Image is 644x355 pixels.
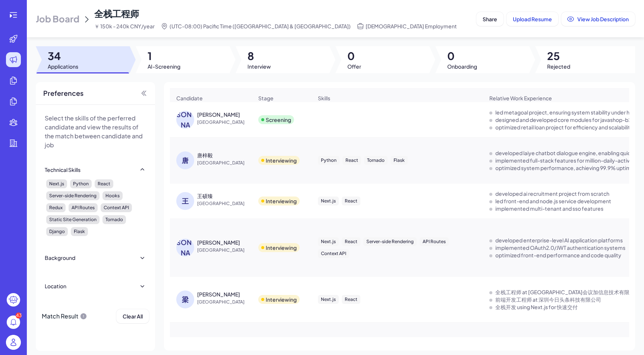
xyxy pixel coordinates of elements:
span: AI-Screening [148,63,180,70]
span: 全栈工程师 [94,8,139,19]
span: [GEOGRAPHIC_DATA] [197,246,253,254]
div: Background [45,254,75,261]
div: implemented OAuth2.0/JWT authentication systems [495,244,625,251]
button: Share [476,12,503,26]
div: 全栈工程师 at 深圳市会议加信息技术有限公司 [495,288,640,296]
span: 1 [148,49,180,63]
span: Preferences [43,88,83,98]
div: React [342,156,361,165]
div: Redux [46,203,66,212]
div: React [342,295,360,304]
span: [GEOGRAPHIC_DATA] [197,119,253,126]
div: 杨超 [197,111,240,118]
span: [GEOGRAPHIC_DATA] [197,200,253,207]
div: Interviewing [266,157,297,164]
div: developed enterprise-level AI application platforms [495,236,623,244]
div: implemented multi-tenant and sso features [495,205,603,212]
div: React [342,237,360,246]
span: Skills [318,94,330,102]
div: React [95,179,113,188]
div: 王硕臻 [197,192,213,200]
span: Share [483,16,497,22]
img: user_logo.png [6,335,21,350]
div: Server-side Rendering [46,191,100,200]
span: Onboarding [447,63,477,70]
div: 李炯 [197,239,240,246]
span: 0 [447,49,477,63]
div: Django [46,227,68,236]
div: Next.js [318,237,339,246]
span: Upload Resume [513,16,552,22]
button: Clear All [116,309,149,323]
span: 8 [247,49,271,63]
span: [GEOGRAPHIC_DATA] [197,298,253,306]
div: 43 [16,312,22,318]
div: 前端开发工程师 at 深圳今日头条科技有限公司 [495,296,601,303]
div: 梁 [176,290,194,308]
div: 王 [176,192,194,210]
div: Tornado [364,156,388,165]
div: Interviewing [266,296,297,303]
div: Next.js [318,197,339,205]
span: Relative Work Experience [489,94,552,102]
div: optimized front-end performance and code quality [495,251,621,259]
div: Interviewing [266,197,297,205]
div: API Routes [69,203,98,212]
span: View Job Description [577,16,629,22]
div: 唐 [176,151,194,169]
span: Stage [258,94,274,102]
div: Screening [266,116,291,123]
span: 34 [48,49,78,63]
span: 25 [547,49,570,63]
span: Applications [48,63,78,70]
div: Flask [71,227,88,236]
div: Location [45,282,66,290]
div: [PERSON_NAME] [176,111,194,129]
button: Upload Resume [506,12,558,26]
p: Select the skills of the perferred candidate and view the results of the match between candidate ... [45,114,146,150]
div: Hooks [102,191,123,200]
div: [PERSON_NAME] [176,239,194,257]
div: Python [318,156,340,165]
div: Interviewing [266,244,297,251]
span: Clear All [123,313,143,320]
div: 唐梓毅 [197,151,213,159]
span: Job Board [36,13,79,25]
div: Server-side Rendering [363,237,417,246]
span: Rejected [547,63,570,70]
button: View Job Description [561,12,635,26]
div: 全栈开发 using Next.js for 快速交付 [495,303,578,311]
span: (UTC-08:00) Pacific Time ([GEOGRAPHIC_DATA] & [GEOGRAPHIC_DATA]) [170,22,351,30]
div: optimized retail loan project for efficiency and scalability [495,123,633,131]
div: Technical Skills [45,166,80,173]
span: [DEMOGRAPHIC_DATA] Employment [366,22,457,30]
div: Match Result [42,309,87,323]
span: Interview [247,63,271,70]
div: API Routes [420,237,449,246]
div: Tornado [102,215,126,224]
div: React [342,197,360,205]
span: ￥ 150k - 240k CNY/year [94,22,155,30]
span: [GEOGRAPHIC_DATA] [197,159,253,167]
div: Context API [101,203,132,212]
div: developed ai recruitment project from scratch [495,190,609,197]
div: Static Site Generation [46,215,100,224]
div: Python [70,179,92,188]
div: 梁林 [197,290,240,298]
div: led front-end and node.js service development [495,197,611,205]
span: Offer [347,63,361,70]
div: Flask [391,156,408,165]
span: 0 [347,49,361,63]
div: Context API [318,249,349,258]
div: Next.js [46,179,67,188]
span: Candidate [176,94,203,102]
div: Next.js [318,295,339,304]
